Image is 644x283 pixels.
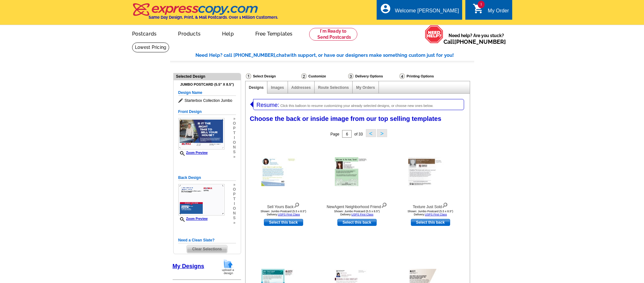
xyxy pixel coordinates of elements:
a: Route Selections [318,85,349,90]
span: Starterbox Collection Jumbo [178,97,236,104]
a: My Designs [173,263,204,269]
a: 1 shopping_cart My Order [473,7,509,15]
a: My Orders [356,85,375,90]
a: use this design [411,219,450,226]
span: Clear Selections [187,245,227,253]
span: i [233,135,236,140]
div: Welcome [PERSON_NAME] [395,8,459,17]
img: upload-design [220,259,236,275]
h4: Jumbo Postcard (5.5" x 8.5") [178,82,236,87]
iframe: LiveChat chat widget [555,263,644,283]
div: Customize [301,73,348,81]
span: p [233,192,236,197]
img: view design details [381,201,387,208]
span: » [233,155,236,159]
span: n [233,145,236,150]
img: view design details [442,201,448,208]
a: Postcards [122,26,167,41]
div: Select Design [245,73,301,81]
span: o [233,187,236,192]
img: Texture Just Sold [408,157,453,186]
div: Texture Just Sold [396,201,465,210]
a: Designs [249,85,264,90]
span: t [233,197,236,201]
h5: Front Design [178,109,236,115]
div: Selected Design [174,73,241,79]
span: » [233,116,236,121]
img: Printing Options & Summary [399,73,405,79]
span: Page [330,132,339,136]
span: Click this balloon to resume customizing your already selected designs, or choose new ones below. [280,104,433,108]
span: Need help? Are you stuck? [443,32,509,45]
a: [PHONE_NUMBER] [454,38,506,45]
img: Select Design [246,73,251,79]
span: chat [276,52,286,58]
div: Sell Yours Back [249,201,318,210]
img: small-thumb.jpg [178,184,225,215]
span: n [233,211,236,216]
span: i [233,201,236,206]
a: Zoom Preview [178,151,208,155]
span: 1 [478,1,485,8]
h5: Need a Clean Slate? [178,237,236,243]
span: p [233,126,236,131]
a: use this design [264,219,303,226]
span: » [233,182,236,187]
i: shopping_cart [473,3,484,14]
div: Printing Options [399,73,455,79]
a: USPS First Class [425,213,447,216]
a: Products [168,26,211,41]
img: Sell Yours Back [261,157,306,186]
img: Delivery Options [348,73,354,79]
span: o [233,206,236,211]
img: view design details [294,201,300,208]
span: » [233,220,236,225]
span: s [233,150,236,155]
span: o [233,121,236,126]
h4: Same Day Design, Print, & Mail Postcards. Over 1 Million Customers. [149,15,278,20]
div: Shown: Jumbo Postcard (5.5 x 8.5") Delivery: [396,210,465,216]
span: Call [443,38,506,45]
div: Need Help? call [PHONE_NUMBER], with support, or have our designers make something custom just fo... [195,52,474,59]
span: o [233,140,236,145]
a: Images [271,85,284,90]
a: Free Templates [245,26,303,41]
img: small-thumb.jpg [178,118,225,149]
div: Shown: Jumbo Postcard (5.5 x 8.5") Delivery: [249,210,318,216]
div: NewAgent Neighborhood Friend [322,201,392,210]
div: Shown: Jumbo Postcard (5.5 x 8.5") Delivery: [322,210,392,216]
a: Same Day Design, Print, & Mail Postcards. Over 1 Million Customers. [132,8,278,20]
img: help [425,25,443,43]
span: t [233,131,236,135]
div: Delivery Options [348,73,399,81]
button: > [377,129,387,137]
span: Resume: [257,102,279,108]
span: s [233,216,236,220]
img: Customize [301,73,307,79]
h5: Back Design [178,175,236,181]
a: use this design [337,219,377,226]
a: USPS First Class [351,213,373,216]
h5: Design Name [178,90,236,96]
a: USPS First Class [278,213,300,216]
a: Help [212,26,244,41]
img: leftArrow.png [250,99,253,109]
span: Choose the back or inside image from our top selling templates [250,115,442,122]
i: account_circle [380,3,391,14]
a: Addresses [291,85,311,90]
a: Zoom Preview [178,217,208,220]
span: of 33 [354,132,363,136]
img: NewAgent Neighborhood Friend [335,157,379,186]
button: < [366,129,376,137]
div: My Order [488,8,509,17]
